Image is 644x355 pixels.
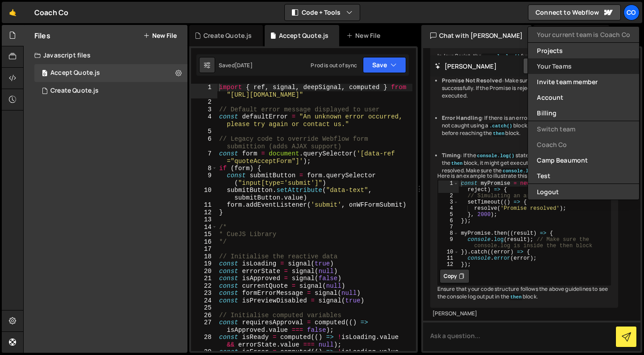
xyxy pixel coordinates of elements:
div: 10 [438,249,459,255]
div: 11 [438,255,459,261]
strong: Promise Not Resolved [442,77,502,84]
div: New File [346,31,384,40]
div: 18 [191,253,217,261]
div: 13 [191,216,217,224]
button: Save [363,57,406,73]
div: 5 [191,128,217,135]
code: then [509,294,523,300]
a: 🤙 [2,2,24,23]
div: 14 [191,224,217,231]
button: Start new chat [523,58,594,74]
div: 12 [438,261,459,268]
div: Documentation [533,25,609,46]
code: console.log() [482,53,521,60]
div: 28 [191,334,217,348]
a: Camp Beaumont [528,152,639,168]
strong: Timing [442,151,461,159]
h2: [PERSON_NAME] [435,62,497,70]
code: .catch() [488,123,513,129]
a: Account [528,90,639,105]
div: 1 [191,84,217,98]
div: 7 [438,224,459,230]
div: 12 [191,209,217,216]
div: 9 [438,237,459,249]
div: [PERSON_NAME] [432,310,616,318]
div: 8 [438,230,459,237]
div: 15 [191,231,217,238]
div: Coach Co [34,7,68,18]
div: In JavaScript, the function is used to log messages to console. If you are not seeing the console... [430,45,619,308]
h2: Files [34,31,50,41]
div: Accept Quote.js [279,31,328,40]
div: 21 [191,275,217,282]
div: 3 [191,106,217,114]
div: 24 [191,297,217,305]
button: Logout [528,184,639,200]
div: 7 [191,150,217,165]
a: Connect to Webflow [528,4,621,20]
strong: Error Handling [442,114,482,122]
code: console.log() [476,153,515,159]
a: Test [528,168,639,184]
button: New File [143,32,177,39]
button: Copy [440,269,469,283]
div: 4 [191,113,217,128]
div: 25 [191,304,217,312]
div: 11 [191,201,217,209]
div: 135/22255.js [34,82,187,100]
div: 2 [191,98,217,106]
button: Code + Tools [285,4,360,20]
code: then [450,160,464,167]
li: : Make sure that the Promise is resolving successfully. If the Promise is rejected, the block wil... [442,77,611,99]
a: Billing [528,105,639,121]
div: Chat with [PERSON_NAME] [421,25,532,46]
div: [DATE] [235,61,253,69]
li: : If the statement is placed before the block, it might get executed before the Promise is resolv... [442,152,611,174]
div: 23 [191,290,217,297]
div: Create Quote.js [50,87,99,95]
div: Prod is out of sync [311,61,357,69]
code: then [492,131,506,137]
a: Projects [528,43,639,58]
div: 2 [438,193,459,199]
div: 4 [438,205,459,212]
div: 135/925.js [34,64,187,82]
div: Saved [219,61,253,69]
span: 0 [42,70,47,78]
div: Create Quote.js [204,31,252,40]
code: console.log() [502,168,541,174]
div: 17 [191,245,217,253]
div: 6 [438,218,459,224]
div: 10 [191,187,217,201]
li: : If there is an error in the Promise chain and it is not caught using a block, the execution mig... [442,114,611,137]
div: 3 [438,199,459,205]
div: Javascript files [24,46,187,64]
div: 8 [191,165,217,172]
div: 20 [191,268,217,275]
a: Co [623,4,640,20]
div: 9 [191,172,217,187]
div: 22 [191,282,217,290]
div: 16 [191,238,217,246]
a: Invite team member [528,74,639,90]
div: 19 [191,260,217,268]
a: Your Teams [528,58,639,74]
div: 1 [438,180,459,193]
div: 6 [191,135,217,150]
div: 27 [191,319,217,334]
div: 5 [438,212,459,218]
div: 26 [191,312,217,319]
div: Accept Quote.js [50,69,100,77]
